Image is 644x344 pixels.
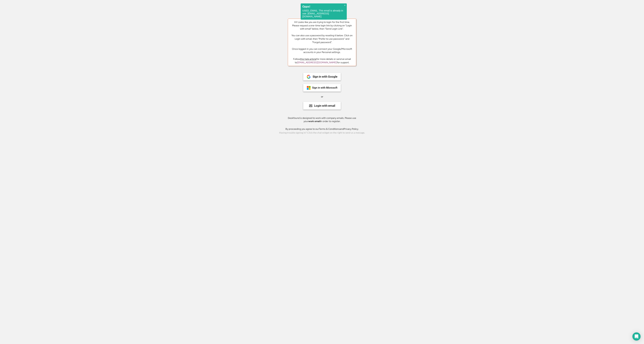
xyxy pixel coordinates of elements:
a: Terms & Conditions [319,128,340,130]
a: [EMAIL_ADDRESS][DOMAIN_NAME] [297,61,337,64]
img: ms-symbollockup_mssymbol_19.png [307,86,311,90]
img: 1024px-Google__G__Logo.svg.png [307,75,311,79]
div: Sign in with Google [313,75,337,78]
div: By proceeding you agree to our and [285,127,359,131]
div: Hi! Looks like you are trying to login for the first time. Please request a one-time login link b... [291,21,353,54]
div: Open Intercom Messenger [632,332,641,341]
div: Login with email [314,104,335,107]
div: or [321,95,323,98]
p: USED_EMAIL. This email is already in use: [EMAIL_ADDRESS][DOMAIN_NAME] [302,9,345,18]
h2: Opps! [302,5,345,8]
div: Sign in with Microsoft [312,87,337,89]
span: × [344,4,346,7]
div: Deskfound is designed to work with company emails. Please use your in order to register. [284,116,360,123]
div: Follow for more details or send an email to for support. [291,57,353,64]
strong: work email [308,120,320,123]
a: Privacy Policy. [344,128,359,130]
a: this help article [300,58,316,61]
